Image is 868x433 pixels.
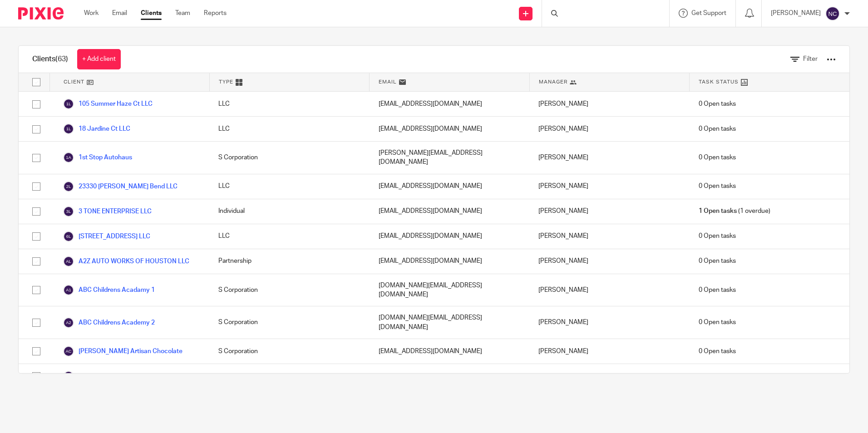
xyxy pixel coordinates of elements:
span: Client [64,78,84,86]
div: [PERSON_NAME] [529,274,689,306]
img: svg%3E [63,285,74,295]
div: [PERSON_NAME] [529,92,689,116]
span: Task Status [699,78,739,86]
div: [PERSON_NAME] [529,142,689,174]
a: 18 Jardine Ct LLC [63,123,130,134]
div: [DOMAIN_NAME][EMAIL_ADDRESS][DOMAIN_NAME] [370,274,529,306]
div: S Corporation [209,306,369,339]
div: [PERSON_NAME] [529,249,689,274]
a: ABC Childrens Academy 2 [63,317,155,328]
img: svg%3E [63,256,74,267]
a: 1st Stop Autohaus [63,152,132,163]
span: (63) [55,55,68,63]
div: [EMAIL_ADDRESS][DOMAIN_NAME] [370,92,529,116]
div: [PERSON_NAME] [529,199,689,224]
div: Individual [209,364,369,389]
img: svg%3E [63,152,74,163]
a: [STREET_ADDRESS] LLC [63,231,150,242]
a: 23330 [PERSON_NAME] Bend LLC [63,181,178,192]
span: Email [379,78,397,86]
a: [PERSON_NAME] Artisan Chocolate [63,346,182,357]
span: 0 Open tasks [699,256,736,266]
div: S Corporation [209,142,369,174]
span: 1 Open tasks [699,207,737,216]
a: ABC Childrens Acadamy 1 [63,285,155,295]
div: S Corporation [209,274,369,306]
div: [EMAIL_ADDRESS][DOMAIN_NAME] [370,199,529,224]
h1: Clients [32,54,68,64]
div: [PERSON_NAME][EMAIL_ADDRESS][DOMAIN_NAME] [370,142,529,174]
img: svg%3E [63,317,74,328]
img: svg%3E [63,231,74,242]
span: Manager [539,78,567,86]
a: Work [84,9,99,18]
img: svg%3E [63,346,74,357]
span: (1 overdue) [699,207,770,216]
img: svg%3E [63,123,74,134]
a: 3 TONE ENTERPRISE LLC [63,206,152,217]
a: Clients [141,9,162,18]
div: LLC [209,92,369,116]
span: 0 Open tasks [699,153,736,162]
a: Armen's Solutions LLC [63,371,143,382]
span: Get Support [691,10,726,16]
img: Pixie [18,7,64,20]
span: 0 Open tasks [699,372,736,381]
div: [EMAIL_ADDRESS][DOMAIN_NAME] [370,224,529,249]
div: [DOMAIN_NAME][EMAIL_ADDRESS][DOMAIN_NAME] [370,306,529,339]
input: Select all [28,74,45,91]
span: 0 Open tasks [699,285,736,295]
div: [PERSON_NAME] [529,117,689,141]
a: A2Z AUTO WORKS OF HOUSTON LLC [63,256,189,267]
div: [EMAIL_ADDRESS][DOMAIN_NAME] [370,339,529,364]
div: [PERSON_NAME] [529,339,689,364]
div: [EMAIL_ADDRESS][DOMAIN_NAME] [370,174,529,199]
img: svg%3E [63,206,74,217]
a: Team [175,9,190,18]
div: [PERSON_NAME] [529,224,689,249]
div: [EMAIL_ADDRESS][DOMAIN_NAME] [370,364,529,389]
div: S Corporation [209,339,369,364]
div: LLC [209,224,369,249]
div: [PERSON_NAME] [529,174,689,199]
span: 0 Open tasks [699,231,736,241]
span: 0 Open tasks [699,318,736,327]
span: Filter [803,56,818,62]
img: svg%3E [825,6,840,21]
p: [PERSON_NAME] [771,9,821,18]
span: 0 Open tasks [699,124,736,133]
div: Individual [209,199,369,224]
img: svg%3E [63,181,74,192]
div: LLC [209,117,369,141]
span: 0 Open tasks [699,347,736,356]
div: Partnership [209,249,369,274]
div: LLC [209,174,369,199]
div: [PERSON_NAME] [PERSON_NAME] [529,364,689,389]
a: Email [112,9,127,18]
a: 105 Summer Haze Ct LLC [63,98,153,109]
img: svg%3E [63,98,74,109]
a: + Add client [77,49,121,69]
img: svg%3E [63,371,74,382]
a: Reports [204,9,227,18]
div: [EMAIL_ADDRESS][DOMAIN_NAME] [370,249,529,274]
span: Type [219,78,233,86]
div: [EMAIL_ADDRESS][DOMAIN_NAME] [370,117,529,141]
span: 0 Open tasks [699,99,736,108]
span: 0 Open tasks [699,182,736,191]
div: [PERSON_NAME] [529,306,689,339]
